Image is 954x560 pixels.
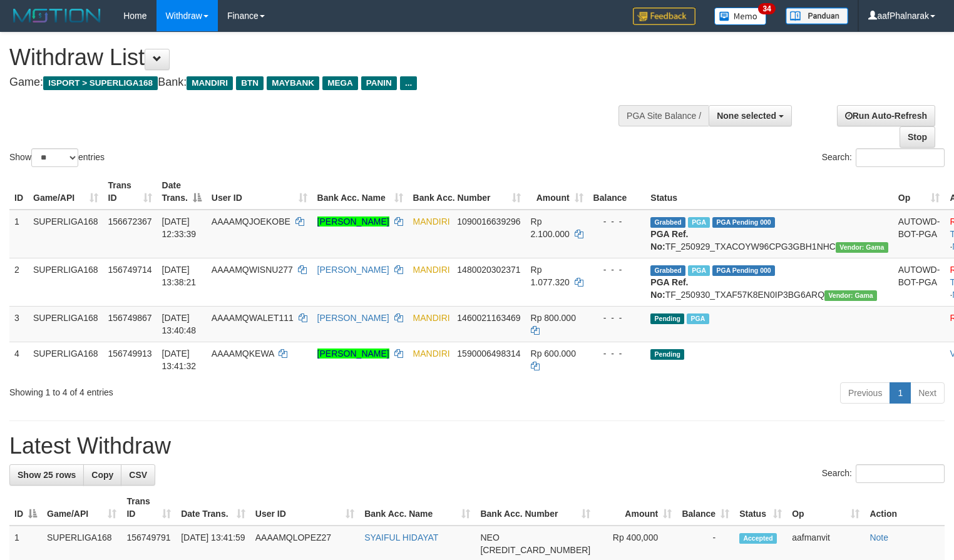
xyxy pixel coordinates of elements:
[31,148,78,167] select: Showentries
[526,174,588,210] th: Amount: activate to sort column ascending
[893,174,945,210] th: Op: activate to sort column ascending
[212,265,293,275] span: AAAAMQWISNU277
[322,76,358,90] span: MEGA
[677,490,734,526] th: Balance: activate to sort column ascending
[212,216,290,227] span: AAAAMQJOEKOBE
[633,8,695,25] img: Feedback.jpg
[9,148,105,167] label: Show entries
[28,258,103,306] td: SUPERLIGA168
[91,470,113,480] span: Copy
[650,265,685,276] span: Grabbed
[129,470,147,480] span: CSV
[822,148,945,167] label: Search:
[9,45,623,70] h1: Withdraw List
[910,382,945,404] a: Next
[364,532,438,542] a: SYAIFUL HIDAYAT
[162,313,197,335] span: [DATE] 13:40:48
[42,490,121,526] th: Game/API: activate to sort column ascending
[786,8,848,24] img: panduan.png
[856,148,945,167] input: Search:
[595,490,677,526] th: Amount: activate to sort column ascending
[236,76,264,90] span: BTN
[739,533,777,544] span: Accepted
[593,263,641,276] div: - - -
[709,105,792,126] button: None selected
[457,216,520,227] span: Copy 1090016639296 to clipboard
[108,216,152,227] span: 156672367
[317,313,389,323] a: [PERSON_NAME]
[317,265,389,275] a: [PERSON_NAME]
[9,258,28,306] td: 2
[824,290,877,301] span: Vendor URL: https://trx31.1velocity.biz
[593,215,641,228] div: - - -
[9,174,28,210] th: ID
[758,3,775,14] span: 34
[408,174,526,210] th: Bank Acc. Number: activate to sort column ascending
[645,210,893,258] td: TF_250929_TXACOYW96CPG3GBH1NHC
[480,545,590,555] span: Copy 5859459223534313 to clipboard
[207,174,312,210] th: User ID: activate to sort column ascending
[317,349,389,359] a: [PERSON_NAME]
[108,313,152,323] span: 156749867
[645,174,893,210] th: Status
[717,111,776,121] span: None selected
[531,313,576,323] span: Rp 800.000
[28,342,103,377] td: SUPERLIGA168
[9,76,623,89] h4: Game: Bank:
[121,490,176,526] th: Trans ID: activate to sort column ascending
[187,76,233,90] span: MANDIRI
[108,349,152,359] span: 156749913
[9,210,28,258] td: 1
[650,349,684,360] span: Pending
[480,532,499,542] span: NEO
[43,76,158,90] span: ISPORT > SUPERLIGA168
[176,490,250,526] th: Date Trans.: activate to sort column ascending
[9,6,105,25] img: MOTION_logo.png
[317,216,389,227] a: [PERSON_NAME]
[413,349,450,359] span: MANDIRI
[9,306,28,342] td: 3
[890,382,911,404] a: 1
[531,216,570,239] span: Rp 2.100.000
[645,258,893,306] td: TF_250930_TXAF57K8EN0IP3BG6ARQ
[18,470,76,480] span: Show 25 rows
[108,265,152,275] span: 156749714
[787,490,864,526] th: Op: activate to sort column ascending
[212,313,294,323] span: AAAAMQWALET111
[28,210,103,258] td: SUPERLIGA168
[267,76,319,90] span: MAYBANK
[869,532,888,542] a: Note
[840,382,890,404] a: Previous
[312,174,408,210] th: Bank Acc. Name: activate to sort column ascending
[9,381,388,399] div: Showing 1 to 4 of 4 entries
[712,217,775,228] span: PGA Pending
[593,312,641,324] div: - - -
[359,490,475,526] th: Bank Acc. Name: activate to sort column ascending
[162,265,197,287] span: [DATE] 13:38:21
[688,217,710,228] span: Marked by aafsengchandara
[893,258,945,306] td: AUTOWD-BOT-PGA
[531,265,570,287] span: Rp 1.077.320
[650,277,688,300] b: PGA Ref. No:
[864,490,945,526] th: Action
[588,174,646,210] th: Balance
[9,490,42,526] th: ID: activate to sort column descending
[856,464,945,483] input: Search:
[457,265,520,275] span: Copy 1480020302371 to clipboard
[712,265,775,276] span: PGA Pending
[900,126,935,148] a: Stop
[157,174,207,210] th: Date Trans.: activate to sort column descending
[457,349,520,359] span: Copy 1590006498314 to clipboard
[650,229,688,252] b: PGA Ref. No:
[9,464,84,486] a: Show 25 rows
[413,265,450,275] span: MANDIRI
[593,347,641,360] div: - - -
[650,313,684,324] span: Pending
[714,8,767,25] img: Button%20Memo.svg
[83,464,121,486] a: Copy
[162,216,197,239] span: [DATE] 12:33:39
[361,76,397,90] span: PANIN
[28,174,103,210] th: Game/API: activate to sort column ascending
[618,105,709,126] div: PGA Site Balance /
[687,313,709,324] span: Marked by aafsengchandara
